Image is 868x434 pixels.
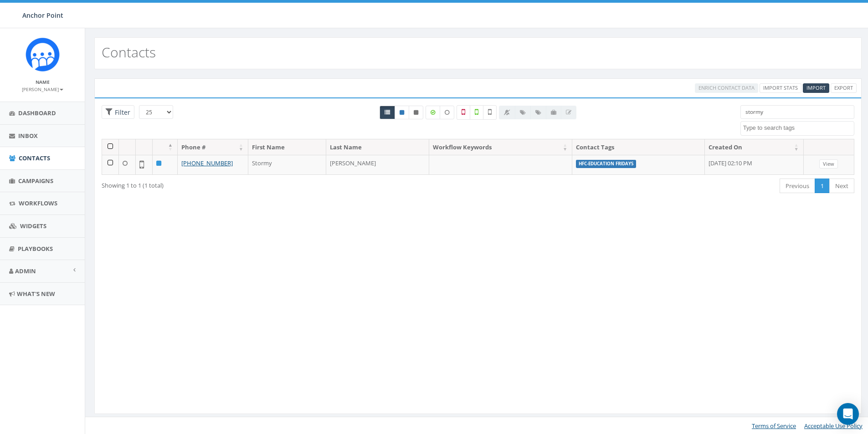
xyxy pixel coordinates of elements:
span: Contacts [19,154,50,162]
a: View [819,159,838,169]
span: Inbox [18,132,38,140]
a: Active [395,106,409,119]
a: [PHONE_NUMBER] [181,159,233,167]
a: Acceptable Use Policy [804,422,863,430]
small: [PERSON_NAME] [22,86,63,92]
td: Stormy [248,155,326,174]
th: Phone #: activate to sort column ascending [178,139,248,155]
td: [DATE] 02:10 PM [705,155,804,174]
th: Last Name [326,139,429,155]
th: Created On: activate to sort column ascending [705,139,804,155]
a: Export [831,83,857,93]
i: This phone number is unsubscribed and has opted-out of all texts. [414,110,418,115]
input: Type to search [740,105,854,119]
span: Playbooks [18,245,53,253]
a: All contacts [380,106,395,119]
th: Contact Tags [572,139,705,155]
label: Data Enriched [426,106,440,119]
h2: Contacts [102,45,156,60]
span: Import [806,84,826,91]
a: [PERSON_NAME] [22,85,63,93]
a: Import [803,83,829,93]
span: Anchor Point [22,11,63,20]
label: Not a Mobile [457,105,470,120]
th: First Name [248,139,326,155]
th: Workflow Keywords: activate to sort column ascending [429,139,572,155]
label: Validated [470,105,483,120]
label: Data not Enriched [440,106,454,119]
span: Advance Filter [102,105,134,119]
a: Terms of Service [752,422,796,430]
span: What's New [17,290,55,298]
span: Filter [113,108,130,117]
i: This phone number is subscribed and will receive texts. [400,110,404,115]
span: Campaigns [18,177,53,185]
a: Import Stats [760,83,801,93]
a: 1 [815,179,830,194]
label: Not Validated [483,105,497,120]
td: [PERSON_NAME] [326,155,429,174]
textarea: Search [743,124,854,132]
a: Opted Out [409,106,423,119]
span: Admin [15,267,36,275]
span: Widgets [20,222,46,230]
label: HFC-Education Fridays [576,160,636,168]
a: Next [829,179,854,194]
a: Previous [780,179,815,194]
div: Showing 1 to 1 (1 total) [102,178,407,190]
small: Name [36,79,50,85]
span: Dashboard [18,109,56,117]
span: CSV files only [806,84,826,91]
div: Open Intercom Messenger [837,403,859,425]
span: Workflows [19,199,57,207]
img: Rally_platform_Icon_1.png [26,37,60,71]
